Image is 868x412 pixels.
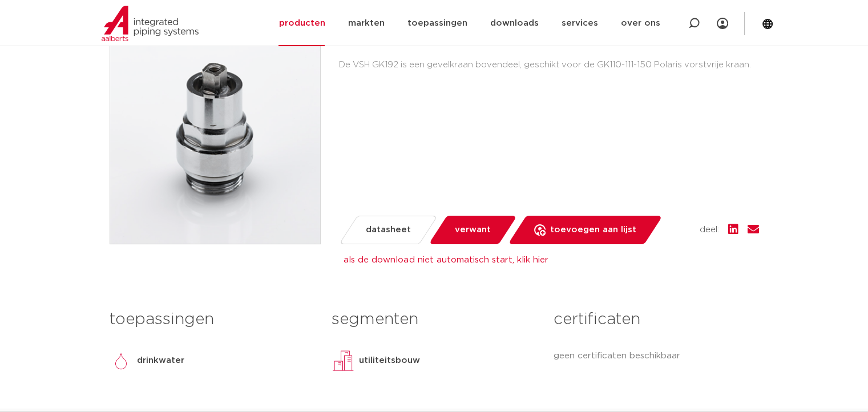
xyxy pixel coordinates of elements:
a: datasheet [338,216,437,244]
a: als de download niet automatisch start, klik hier [344,256,548,264]
p: utiliteitsbouw [359,354,420,367]
h3: certificaten [554,308,758,331]
span: deel: [700,223,719,237]
img: drinkwater [110,349,132,372]
span: toevoegen aan lijst [550,221,636,239]
a: verwant [428,216,516,244]
p: drinkwater [137,354,184,367]
img: Product Image for VSH gevelkraan bovendeel voor GK110-111-150 [110,34,320,244]
span: verwant [455,221,491,239]
h3: segmenten [332,308,536,331]
p: geen certificaten beschikbaar [554,349,758,363]
div: De VSH GK192 is een gevelkraan bovendeel, geschikt voor de GK110-111-150 Polaris vorstvrije kraan. [339,56,759,74]
h3: toepassingen [110,308,314,331]
img: utiliteitsbouw [332,349,354,372]
span: datasheet [366,221,411,239]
